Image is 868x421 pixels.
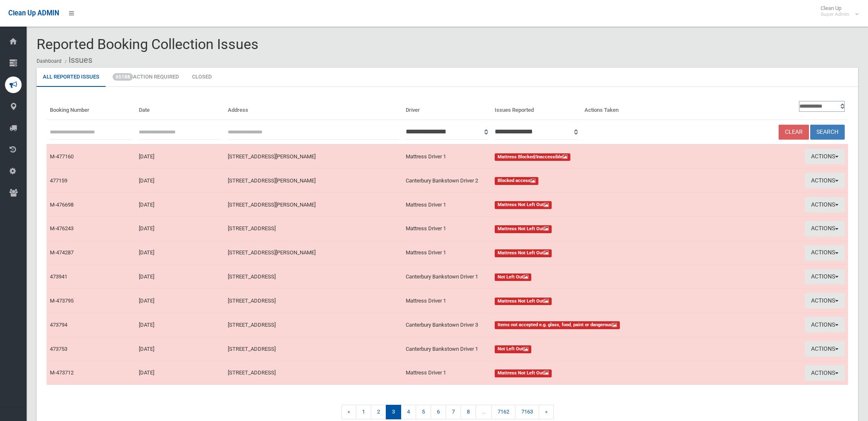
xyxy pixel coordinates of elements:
[495,298,552,305] span: Mattress Not Left Out
[402,97,491,120] th: Driver
[495,177,538,185] span: Blocked access
[515,405,539,419] a: 7163
[50,225,74,231] a: M-476243
[136,97,224,120] th: Date
[50,202,74,208] a: M-476698
[495,176,667,186] a: Blocked access
[491,405,515,419] a: 7162
[446,405,461,419] a: 7
[224,144,402,168] td: [STREET_ADDRESS][PERSON_NAME]
[37,36,259,52] span: Reported Booking Collection Issues
[136,289,224,313] td: [DATE]
[402,169,491,193] td: Canterbury Bankstown Driver 2
[371,405,386,419] a: 2
[495,249,552,257] span: Mattress Not Left Out
[495,296,667,306] a: Mattress Not Left Out
[50,153,74,160] a: M-477160
[491,97,581,120] th: Issues Reported
[136,337,224,361] td: [DATE]
[186,68,218,87] a: Closed
[136,217,224,241] td: [DATE]
[810,125,845,140] button: Search
[581,97,670,120] th: Actions Taken
[476,405,492,419] span: ...
[816,5,858,17] span: Clean Up
[805,173,845,188] button: Actions
[402,361,491,385] td: Mattress Driver 1
[495,320,667,330] a: Items not accepted e.g. glass, food, paint or dangerous
[50,273,67,280] a: 473941
[805,197,845,212] button: Actions
[416,405,431,419] a: 5
[224,361,402,385] td: [STREET_ADDRESS]
[224,313,402,337] td: [STREET_ADDRESS]
[402,265,491,289] td: Canterbury Bankstown Driver 1
[495,224,667,234] a: Mattress Not Left Out
[47,97,136,120] th: Booking Number
[224,241,402,265] td: [STREET_ADDRESS][PERSON_NAME]
[63,52,92,68] li: Issues
[805,149,845,164] button: Actions
[495,153,570,161] span: Mattress Blocked/Inaccessible
[495,345,531,353] span: Not Left Out
[106,68,185,87] a: 65188Action Required
[136,241,224,265] td: [DATE]
[8,9,59,17] span: Clean Up ADMIN
[50,298,74,304] a: M-473795
[224,217,402,241] td: [STREET_ADDRESS]
[495,321,620,329] span: Items not accepted e.g. glass, food, paint or dangerous
[50,322,67,328] a: 473794
[224,169,402,193] td: [STREET_ADDRESS][PERSON_NAME]
[402,217,491,241] td: Mattress Driver 1
[495,368,667,378] a: Mattress Not Left Out
[495,248,667,258] a: Mattress Not Left Out
[50,346,67,352] a: 473753
[402,313,491,337] td: Canterbury Bankstown Driver 3
[224,193,402,217] td: [STREET_ADDRESS][PERSON_NAME]
[356,405,371,419] a: 1
[136,144,224,168] td: [DATE]
[224,289,402,313] td: [STREET_ADDRESS]
[495,272,667,282] a: Not Left Out
[539,405,554,419] a: »
[402,193,491,217] td: Mattress Driver 1
[50,249,74,256] a: M-474287
[402,289,491,313] td: Mattress Driver 1
[401,405,416,419] a: 4
[341,405,356,419] a: «
[224,337,402,361] td: [STREET_ADDRESS]
[805,269,845,285] button: Actions
[402,337,491,361] td: Canterbury Bankstown Driver 1
[402,144,491,168] td: Mattress Driver 1
[113,73,133,81] span: 65188
[495,225,552,233] span: Mattress Not Left Out
[821,11,849,17] small: Super Admin
[805,293,845,308] button: Actions
[136,361,224,385] td: [DATE]
[805,221,845,236] button: Actions
[224,97,402,120] th: Address
[386,405,401,419] span: 3
[805,365,845,381] button: Actions
[805,317,845,332] button: Actions
[37,68,106,87] a: All Reported Issues
[37,58,62,64] a: Dashboard
[495,200,667,210] a: Mattress Not Left Out
[805,245,845,261] button: Actions
[495,201,552,209] span: Mattress Not Left Out
[495,152,667,162] a: Mattress Blocked/Inaccessible
[431,405,446,419] a: 6
[136,313,224,337] td: [DATE]
[805,341,845,357] button: Actions
[136,193,224,217] td: [DATE]
[779,125,809,140] a: Clear
[136,265,224,289] td: [DATE]
[136,169,224,193] td: [DATE]
[402,241,491,265] td: Mattress Driver 1
[224,265,402,289] td: [STREET_ADDRESS]
[495,344,667,354] a: Not Left Out
[495,369,552,377] span: Mattress Not Left Out
[50,369,74,376] a: M-473712
[50,177,67,184] a: 477159
[461,405,476,419] a: 8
